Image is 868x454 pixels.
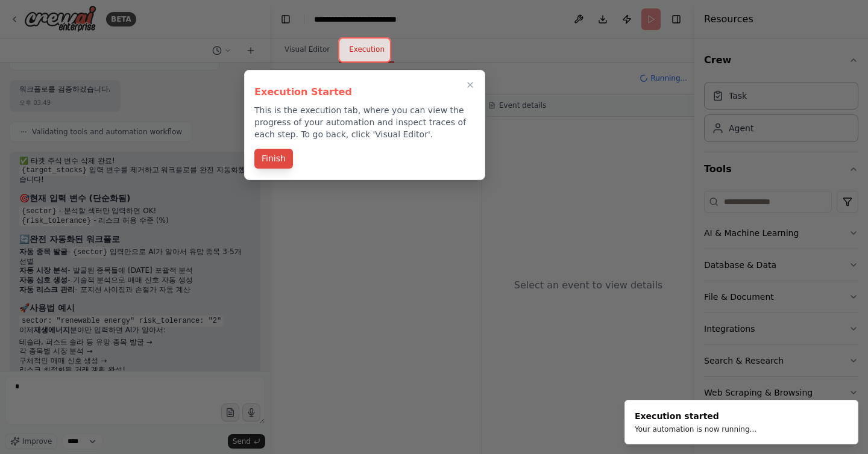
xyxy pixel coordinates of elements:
[254,149,293,169] button: Finish
[277,11,294,28] button: Hide left sidebar
[635,424,756,434] div: Your automation is now running...
[254,85,475,99] h3: Execution Started
[635,410,756,422] div: Execution started
[254,104,475,140] p: This is the execution tab, where you can view the progress of your automation and inspect traces ...
[463,78,477,92] button: Close walkthrough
